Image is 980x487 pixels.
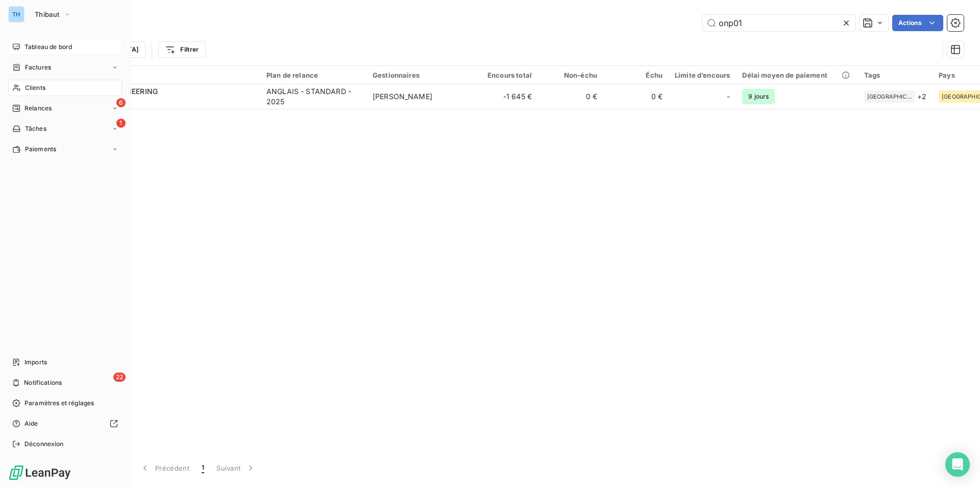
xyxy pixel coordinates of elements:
[25,145,56,154] span: Paiements
[609,71,663,79] div: Échu
[864,71,926,79] div: Tags
[473,84,538,109] td: -1 645 €
[134,457,195,479] button: Précédent
[25,83,45,92] span: Clients
[892,15,943,31] button: Actions
[24,104,52,113] span: Relances
[24,42,72,52] span: Tableau de bord
[8,415,122,432] a: Aide
[25,124,46,133] span: Tâches
[479,71,532,79] div: Encours total
[8,465,71,481] img: Logo LeanPay
[210,457,262,479] button: Suivant
[24,378,62,387] span: Notifications
[373,92,432,101] span: [PERSON_NAME]
[373,71,467,79] div: Gestionnaires
[266,86,360,107] div: ANGLAIS - STANDARD - 2025
[675,71,730,79] div: Limite d’encours
[742,71,851,79] div: Délai moyen de paiement
[538,84,603,109] td: 0 €
[24,358,47,367] span: Imports
[195,457,210,479] button: 1
[917,91,926,102] span: + 2
[116,119,126,128] span: 1
[116,98,126,107] span: 6
[544,71,597,79] div: Non-échu
[113,373,126,382] span: 22
[867,94,912,100] span: [GEOGRAPHIC_DATA]
[8,6,24,22] div: TH
[24,419,38,428] span: Aide
[742,89,775,104] span: 9 jours
[945,452,970,477] div: Open Intercom Messenger
[25,63,51,72] span: Factures
[727,91,730,102] span: -
[24,399,94,408] span: Paramètres et réglages
[603,84,669,109] td: 0 €
[158,41,205,58] button: Filtrer
[202,463,204,473] span: 1
[35,10,59,18] span: Thibaut
[266,71,360,79] div: Plan de relance
[24,439,64,449] span: Déconnexion
[702,15,855,31] input: Rechercher
[70,97,254,107] span: CONP01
